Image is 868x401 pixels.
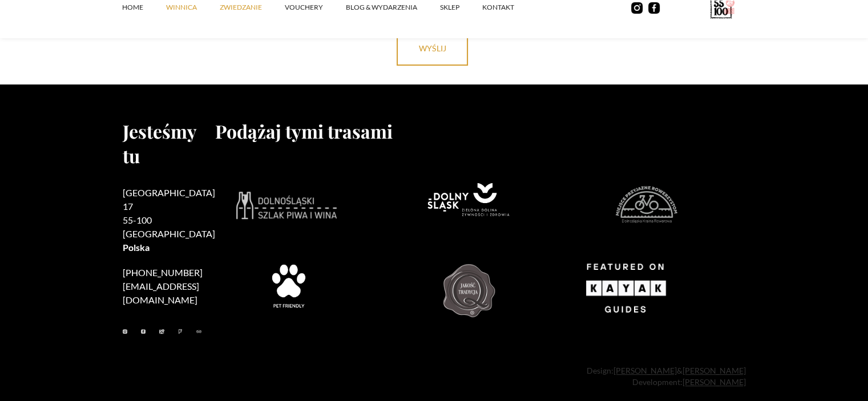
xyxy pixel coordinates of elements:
[123,365,746,388] div: Design: & Development:
[123,242,150,253] strong: Polska
[123,267,203,278] a: [PHONE_NUMBER]
[123,119,215,168] h2: Jesteśmy tu
[613,366,677,375] a: [PERSON_NAME]
[215,119,746,143] h2: Podążaj tymi trasami
[397,31,468,66] input: wyślij
[123,186,215,254] h2: [GEOGRAPHIC_DATA] 17 55-100 [GEOGRAPHIC_DATA]
[683,377,746,387] a: [PERSON_NAME]
[123,281,199,305] a: [EMAIL_ADDRESS][DOMAIN_NAME]
[683,366,746,375] a: [PERSON_NAME]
